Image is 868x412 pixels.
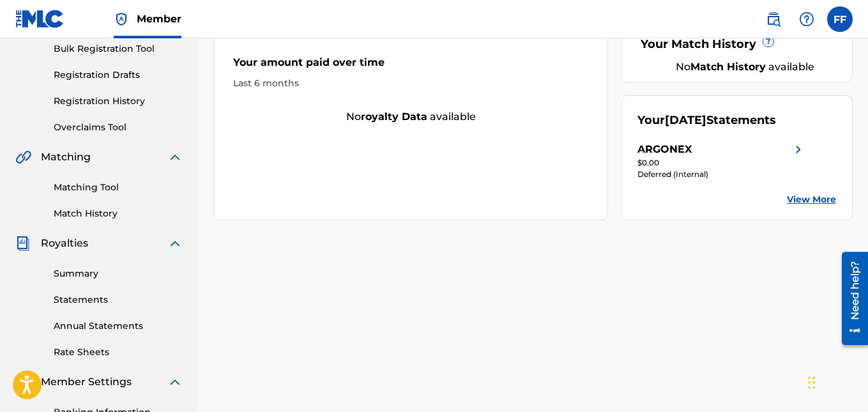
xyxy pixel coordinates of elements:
[637,142,692,157] div: ARGONEX
[787,193,836,206] a: View More
[665,113,706,127] span: [DATE]
[54,207,183,220] a: Match History
[15,236,31,251] img: Royalties
[54,346,183,359] a: Rate Sheets
[41,374,132,390] span: Member Settings
[15,10,65,28] img: MLC Logo
[361,111,427,123] strong: royalty data
[15,149,31,165] img: Matching
[690,61,766,73] strong: Match History
[791,142,806,157] img: right chevron icon
[15,374,31,390] img: Member Settings
[766,11,781,27] img: search
[54,267,183,280] a: Summary
[637,157,806,169] div: $0.00
[637,169,806,180] div: Deferred (Internal)
[761,6,786,32] a: Public Search
[763,36,773,47] span: ?
[54,42,183,56] a: Bulk Registration Tool
[233,55,588,77] div: Your amount paid over time
[54,68,183,82] a: Registration Drafts
[808,363,816,402] div: Drag
[214,109,607,125] div: No available
[233,77,588,90] div: Last 6 months
[827,6,853,32] div: User Menu
[114,11,129,27] img: Top Rightsholder
[637,142,806,180] a: ARGONEXright chevron icon$0.00Deferred (Internal)
[167,236,183,251] img: expand
[167,374,183,390] img: expand
[794,6,819,32] div: Help
[832,247,868,350] iframe: Resource Center
[167,149,183,165] img: expand
[41,236,88,251] span: Royalties
[653,59,836,75] div: No available
[54,319,183,333] a: Annual Statements
[804,351,868,412] iframe: Chat Widget
[637,36,836,53] div: Your Match History
[54,121,183,134] a: Overclaims Tool
[137,11,181,26] span: Member
[54,293,183,307] a: Statements
[799,11,814,27] img: help
[41,149,91,165] span: Matching
[54,95,183,108] a: Registration History
[637,112,776,129] div: Your Statements
[54,181,183,194] a: Matching Tool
